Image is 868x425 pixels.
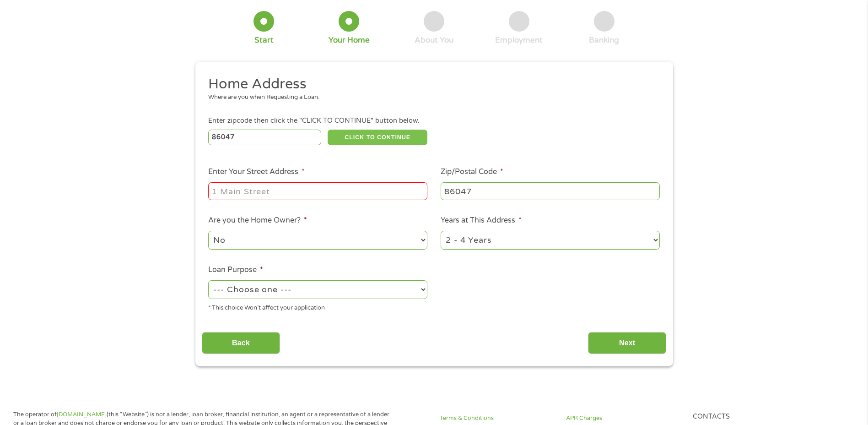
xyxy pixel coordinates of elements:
div: Where are you when Requesting a Loan. [208,93,653,102]
label: Enter Your Street Address [208,167,305,177]
input: Back [202,332,280,354]
a: APR Charges [566,414,681,423]
div: * This choice Won’t affect your application [208,300,427,313]
div: Employment [495,35,543,45]
div: About You [415,35,453,45]
h4: Contacts [693,413,808,421]
a: Terms & Conditions [440,414,555,423]
a: [DOMAIN_NAME] [57,411,107,418]
label: Years at This Address [441,216,522,225]
div: Start [254,35,274,45]
label: Loan Purpose [208,265,263,275]
div: Banking [589,35,619,45]
button: CLICK TO CONTINUE [328,130,427,145]
label: Are you the Home Owner? [208,216,307,225]
input: Enter Zipcode (e.g 01510) [208,130,321,145]
input: 1 Main Street [208,182,427,200]
h2: Home Address [208,75,653,93]
div: Your Home [329,35,370,45]
div: Enter zipcode then click the "CLICK TO CONTINUE" button below. [208,116,659,126]
input: Next [588,332,666,354]
label: Zip/Postal Code [441,167,503,177]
